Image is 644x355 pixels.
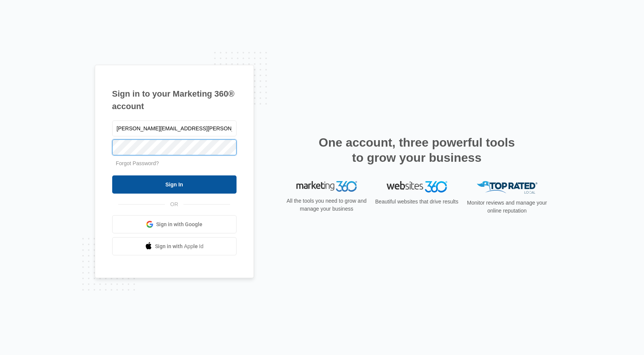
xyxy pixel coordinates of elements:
[165,200,183,208] span: OR
[465,199,550,215] p: Monitor reviews and manage your online reputation
[75,44,81,50] img: tab_keywords_by_traffic_grey.svg
[477,181,537,194] img: Top Rated Local
[112,237,237,255] a: Sign in with Apple Id
[112,215,237,233] a: Sign in with Google
[12,20,18,26] img: website_grey.svg
[156,221,202,228] span: Sign in with Google
[387,181,447,192] img: Websites 360
[317,135,517,165] h2: One account, three powerful tools to grow your business
[155,242,204,250] span: Sign in with Apple Id
[20,20,83,26] div: Domain: [DOMAIN_NAME]
[112,120,237,136] input: Email
[84,45,128,50] div: Keywords by Traffic
[284,197,369,213] p: All the tools you need to grow and manage your business
[29,45,68,50] div: Domain Overview
[296,181,357,192] img: Marketing 360
[12,12,18,18] img: logo_orange.svg
[116,160,159,166] a: Forgot Password?
[112,88,237,113] h1: Sign in to your Marketing 360® account
[112,175,237,194] input: Sign In
[374,198,459,206] p: Beautiful websites that drive results
[21,12,37,18] div: v 4.0.25
[20,44,27,50] img: tab_domain_overview_orange.svg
